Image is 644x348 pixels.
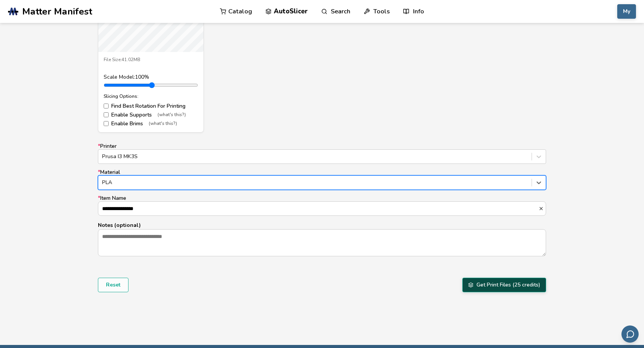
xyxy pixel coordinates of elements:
[158,112,186,118] span: (what's this?)
[104,94,198,99] div: Slicing Options:
[104,104,109,108] input: Find Best Rotation For Printing
[104,74,198,80] div: Scale Model: 100 %
[98,143,546,164] label: Printer
[538,206,546,211] button: *Item Name
[149,121,177,126] span: (what's this?)
[98,169,546,190] label: Material
[98,278,128,292] button: Reset
[462,278,546,292] button: Get Print Files (25 credits)
[104,103,198,109] label: Find Best Rotation For Printing
[104,57,198,63] div: File Size: 41.02MB
[98,221,546,229] p: Notes (optional)
[617,4,636,19] button: My
[621,325,639,343] button: Send feedback via email
[104,121,109,126] input: Enable Brims(what's this?)
[98,195,546,216] label: Item Name
[22,6,92,17] span: Matter Manifest
[98,230,546,256] textarea: Notes (optional)
[104,112,198,118] label: Enable Supports
[104,112,109,117] input: Enable Supports(what's this?)
[98,202,538,215] input: *Item Name
[104,121,198,127] label: Enable Brims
